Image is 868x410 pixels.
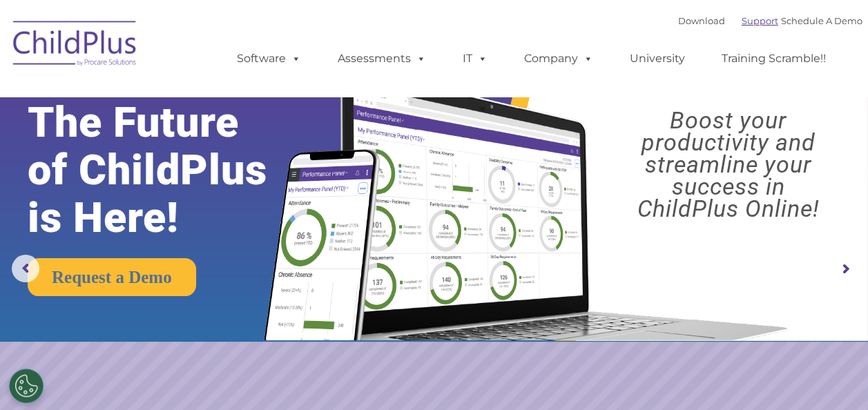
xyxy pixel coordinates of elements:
a: Support [742,15,778,26]
a: Software [223,45,315,72]
iframe: Chat Widget [642,261,868,410]
a: IT [449,45,501,72]
a: Assessments [324,45,440,72]
font: | [678,15,862,26]
a: Request a Demo [28,258,196,296]
span: Last name [192,91,234,101]
a: University [616,45,699,72]
a: Training Scramble!! [708,45,840,72]
a: Schedule A Demo [781,15,862,26]
span: Phone number [192,148,251,158]
rs-layer: Boost your productivity and streamline your success in ChildPlus Online! [599,109,857,219]
a: Download [678,15,725,26]
rs-layer: The Future of ChildPlus is Here! [28,99,305,242]
img: ChildPlus by Procare Solutions [6,11,144,80]
a: Company [510,45,607,72]
button: Cookies Settings [9,369,44,403]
